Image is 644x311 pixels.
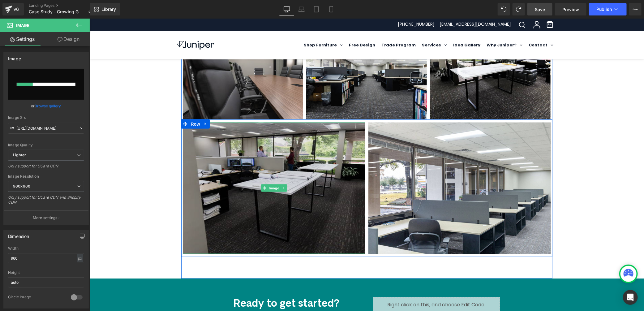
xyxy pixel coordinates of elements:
span: Free Design [260,22,286,31]
div: Image Src [8,115,84,120]
a: Services [330,17,361,36]
span: Save [535,6,545,13]
span: Case Study - Growing Gains [29,9,85,14]
input: Link [8,123,84,134]
span: Shop Furniture [215,22,248,31]
input: auto [8,253,84,263]
a: v6 [2,3,24,15]
div: Image Quality [8,143,84,147]
button: More [629,3,642,15]
div: or [8,103,84,109]
div: px [77,254,83,262]
a: New Library [90,3,120,15]
span: Trade Program [292,22,327,31]
b: Lighter [13,153,26,157]
div: Height [8,270,84,275]
a: Design [46,32,91,46]
a: Free Design [257,17,289,36]
a: Preview [555,3,586,15]
input: auto [8,277,84,287]
b: 960x960 [13,184,30,188]
a: Browse gallery [35,101,61,111]
h1: Ready to get started? [144,279,271,294]
a: Landing Pages [29,3,97,8]
button: Undo [498,3,510,15]
span: Library [101,6,116,12]
a: Trade Program [289,17,330,36]
a: Tablet [309,3,324,15]
div: Width [8,246,84,251]
span: Services [333,22,352,31]
a: Expand / Collapse [112,101,120,110]
span: Preview [562,6,579,13]
div: Circle Image [8,295,65,301]
span: Idea Gallery [364,22,391,31]
span: Why Juniper? [397,22,427,31]
span: Publish [596,7,612,12]
button: Redo [513,3,525,15]
div: Open Intercom Messenger [623,290,638,305]
a: Why Juniper? [394,17,436,36]
div: Only support for UCare CDN and Shopify CDN [8,195,84,209]
p: More settings [33,215,58,221]
div: Image [8,53,21,61]
button: More settings [4,210,88,225]
span: Image [178,166,191,173]
a: Expand / Collapse [191,166,197,173]
div: Image Resolution [8,174,84,179]
button: Publish [589,3,627,15]
span: Image [16,23,29,28]
div: v6 [12,5,20,13]
div: Dimension [8,230,29,239]
div: Only support for UCare CDN [8,164,84,173]
a: Contact [436,17,467,36]
a: Idea Gallery [361,17,394,36]
a: Shop Furniture [212,17,257,36]
span: Row [100,101,112,110]
span: Contact [440,22,458,31]
a: Desktop [279,3,294,15]
a: Laptop [294,3,309,15]
a: Mobile [324,3,339,15]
